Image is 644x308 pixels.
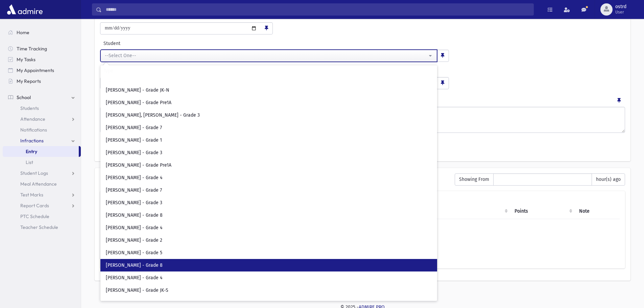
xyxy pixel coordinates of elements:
[100,95,111,104] label: Note
[106,212,163,219] span: [PERSON_NAME] - Grade 8
[20,224,58,230] span: Teacher Schedule
[3,146,79,157] a: Entry
[106,262,163,269] span: [PERSON_NAME] - Grade 8
[455,173,494,186] span: Showing From
[20,170,48,176] span: Student Logs
[17,46,47,52] span: Time Tracking
[3,157,81,168] a: List
[20,116,45,122] span: Attendance
[106,199,162,206] span: [PERSON_NAME] - Grade 3
[105,52,427,59] div: --Select One--
[3,124,81,135] a: Notifications
[3,200,81,211] a: Report Cards
[26,148,37,155] span: Entry
[592,173,625,186] span: hour(s) ago
[17,94,31,100] span: School
[106,137,162,144] span: [PERSON_NAME] - Grade 1
[106,174,162,181] span: [PERSON_NAME] - Grade 4
[3,135,81,146] a: Infractions
[106,224,162,231] span: [PERSON_NAME] - Grade 4
[20,203,49,209] span: Report Cards
[3,92,81,103] a: School
[20,138,44,144] span: Infractions
[3,168,81,179] a: Student Logs
[106,99,171,106] span: [PERSON_NAME] - Grade Pre1A
[26,159,33,165] span: List
[17,56,35,63] span: My Tasks
[100,40,333,47] label: Student
[615,9,626,15] span: User
[615,4,626,9] span: ostrd
[3,65,81,76] a: My Appointments
[103,69,434,80] input: Search
[17,67,54,73] span: My Appointments
[106,162,171,169] span: [PERSON_NAME] - Grade Pre1A
[3,179,81,189] a: Meal Attendance
[20,192,43,198] span: Test Marks
[20,181,57,187] span: Meal Attendance
[106,149,162,156] span: [PERSON_NAME] - Grade 3
[106,87,169,94] span: [PERSON_NAME] - Grade JK-N
[3,114,81,124] a: Attendance
[20,105,39,111] span: Students
[3,27,81,38] a: Home
[3,76,81,87] a: My Reports
[106,250,162,256] span: [PERSON_NAME] - Grade 5
[102,3,533,16] input: Search
[510,204,575,219] th: Points: activate to sort column ascending
[100,67,275,74] label: Type
[106,287,168,294] span: [PERSON_NAME] - Grade JK-S
[106,124,162,131] span: [PERSON_NAME] - Grade 7
[106,112,200,119] span: [PERSON_NAME], [PERSON_NAME] - Grade 3
[100,50,437,62] button: --Select One--
[20,127,47,133] span: Notifications
[106,237,162,244] span: [PERSON_NAME] - Grade 2
[106,275,162,281] span: [PERSON_NAME] - Grade 4
[106,187,162,194] span: [PERSON_NAME] - Grade 7
[3,211,81,222] a: PTC Schedule
[100,173,448,180] h6: Recently Entered
[3,54,81,65] a: My Tasks
[3,222,81,233] a: Teacher Schedule
[17,78,41,84] span: My Reports
[20,213,49,219] span: PTC Schedule
[3,43,81,54] a: Time Tracking
[575,204,620,219] th: Note
[3,189,81,200] a: Test Marks
[5,3,44,16] img: AdmirePro
[3,103,81,114] a: Students
[17,29,29,35] span: Home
